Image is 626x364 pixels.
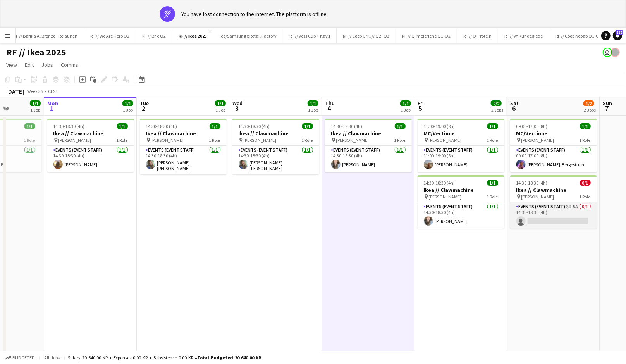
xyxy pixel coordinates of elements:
[580,137,591,143] span: 1 Role
[6,47,66,58] h1: RF // Ikea 2025
[239,123,270,129] span: 14:30-18:30 (4h)
[521,137,554,143] span: [PERSON_NAME]
[122,100,133,106] span: 1/1
[210,123,220,129] span: 1/1
[30,107,40,113] div: 1 Job
[283,28,337,43] button: RF // Voss Cup + Kavli
[232,130,319,137] h3: Ikea // Clawmachine
[68,355,261,361] div: Salary 20 640.00 KR + Expenses 0.00 KR + Subsistence 0.00 KR =
[510,119,597,172] div: 09:00-17:00 (8h)1/1MC/Vertinne [PERSON_NAME]1 RoleEvents (Event Staff)1/109:00-17:00 (8h)[PERSON_...
[510,146,597,172] app-card-role: Events (Event Staff)1/109:00-17:00 (8h)[PERSON_NAME]-Bergestuen
[580,123,591,129] span: 1/1
[140,100,149,107] span: Tue
[336,137,369,143] span: [PERSON_NAME]
[487,194,498,200] span: 1 Role
[25,61,34,68] span: Edit
[140,130,227,137] h3: Ikea // Clawmachine
[584,107,596,113] div: 2 Jobs
[401,107,411,113] div: 1 Job
[181,10,328,17] div: You have lost connection to the internet. The platform is offline.
[151,137,184,143] span: [PERSON_NAME]
[325,100,335,107] span: Thu
[324,104,335,113] span: 4
[424,123,455,129] span: 11:00-19:00 (8h)
[549,28,608,43] button: RF // Coop Kebab Q1-Q2
[487,137,498,143] span: 1 Role
[509,104,519,113] span: 6
[61,61,78,68] span: Comms
[197,355,261,361] span: Total Budgeted 20 640.00 KR
[487,180,498,186] span: 1/1
[48,88,58,94] div: CEST
[418,130,504,137] h3: MC/Vertinne
[395,123,406,129] span: 1/1
[325,130,412,137] h3: Ikea // Clawmachine
[232,146,319,174] app-card-role: Events (Event Staff)1/114:30-18:30 (4h)[PERSON_NAME] [PERSON_NAME]
[424,180,455,186] span: 14:30-18:30 (4h)
[24,137,35,143] span: 1 Role
[457,28,498,43] button: RF // Q-Protein
[583,100,594,106] span: 1/2
[487,123,498,129] span: 1/1
[47,119,134,172] div: 14:30-18:30 (4h)1/1Ikea // Clawmachine [PERSON_NAME]1 RoleEvents (Event Staff)1/114:30-18:30 (4h)...
[84,28,136,43] button: RF // We Are Hero Q2
[47,130,134,137] h3: Ikea // Clawmachine
[418,202,504,229] app-card-role: Events (Event Staff)1/114:30-18:30 (4h)[PERSON_NAME]
[491,100,502,106] span: 2/2
[325,119,412,172] app-job-card: 14:30-18:30 (4h)1/1Ikea // Clawmachine [PERSON_NAME]1 RoleEvents (Event Staff)1/114:30-18:30 (4h)...
[26,88,45,94] span: Week 35
[498,28,549,43] button: RF // VY Kundeglede
[603,48,612,57] app-user-avatar: Alexander Skeppland Hole
[38,60,56,70] a: Jobs
[418,146,504,172] app-card-role: Events (Event Staff)1/111:00-19:00 (8h)[PERSON_NAME]
[308,100,318,106] span: 1/1
[232,100,242,107] span: Wed
[3,60,20,70] a: View
[580,180,591,186] span: 0/1
[58,60,81,70] a: Comms
[53,123,85,129] span: 14:30-18:30 (4h)
[602,104,612,113] span: 7
[418,186,504,193] h3: Ikea // Clawmachine
[521,194,554,200] span: [PERSON_NAME]
[416,104,424,113] span: 5
[396,28,457,43] button: RF // Q-meieriene Q1-Q2
[394,137,406,143] span: 1 Role
[41,61,53,68] span: Jobs
[325,146,412,172] app-card-role: Events (Event Staff)1/114:30-18:30 (4h)[PERSON_NAME]
[215,107,225,113] div: 1 Job
[46,104,58,113] span: 1
[429,137,462,143] span: [PERSON_NAME]
[232,119,319,174] app-job-card: 14:30-18:30 (4h)1/1Ikea // Clawmachine [PERSON_NAME]1 RoleEvents (Event Staff)1/114:30-18:30 (4h)...
[136,28,172,43] button: RF // Brie Q2
[418,119,504,172] div: 11:00-19:00 (8h)1/1MC/Vertinne [PERSON_NAME]1 RoleEvents (Event Staff)1/111:00-19:00 (8h)[PERSON_...
[209,137,220,143] span: 1 Role
[47,146,134,172] app-card-role: Events (Event Staff)1/114:30-18:30 (4h)[PERSON_NAME]
[47,100,58,107] span: Mon
[516,180,548,186] span: 14:30-18:30 (4h)
[418,100,424,107] span: Fri
[140,119,227,174] app-job-card: 14:30-18:30 (4h)1/1Ikea // Clawmachine [PERSON_NAME]1 RoleEvents (Event Staff)1/114:30-18:30 (4h)...
[418,175,504,229] app-job-card: 14:30-18:30 (4h)1/1Ikea // Clawmachine [PERSON_NAME]1 RoleEvents (Event Staff)1/114:30-18:30 (4h)...
[12,355,35,361] span: Budgeted
[140,146,227,174] app-card-role: Events (Event Staff)1/114:30-18:30 (4h)[PERSON_NAME] [PERSON_NAME]
[510,130,597,137] h3: MC/Vertinne
[139,104,149,113] span: 2
[172,28,213,43] button: RF // Ikea 2025
[58,137,91,143] span: [PERSON_NAME]
[331,123,363,129] span: 14:30-18:30 (4h)
[30,100,41,106] span: 1/1
[43,355,61,361] span: All jobs
[244,137,277,143] span: [PERSON_NAME]
[510,186,597,193] h3: Ikea // Clawmachine
[123,107,133,113] div: 1 Job
[611,48,620,57] app-user-avatar: Hin Shing Cheung
[603,100,612,107] span: Sun
[302,137,313,143] span: 1 Role
[510,175,597,229] div: 14:30-18:30 (4h)0/1Ikea // Clawmachine [PERSON_NAME]1 RoleEvents (Event Staff)3I5A0/114:30-18:30 ...
[6,61,17,68] span: View
[491,107,503,113] div: 2 Jobs
[580,194,591,200] span: 1 Role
